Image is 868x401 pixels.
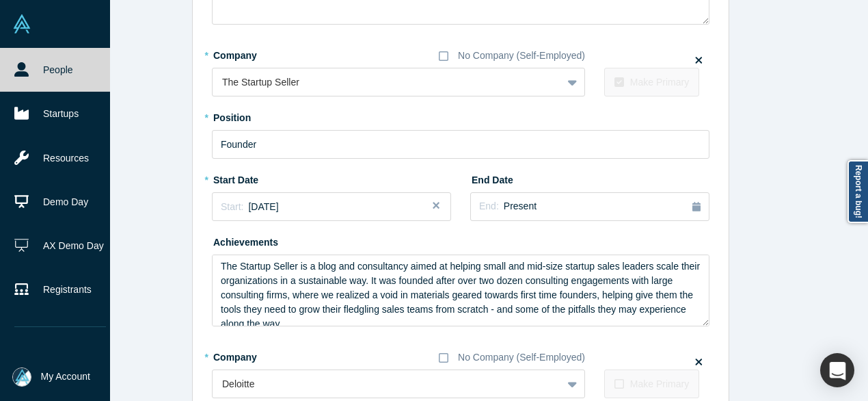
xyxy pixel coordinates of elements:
input: Sales Manager [212,130,709,159]
a: Report a bug! [847,160,868,223]
label: Company [212,346,288,365]
div: Make Primary [630,377,689,391]
div: Make Primary [630,75,689,90]
span: Start: [221,201,243,212]
span: My Account [41,370,90,384]
span: [DATE] [248,201,278,212]
button: My Account [12,367,90,387]
button: End:Present [470,192,709,221]
div: No Company (Self-Employed) [458,350,585,365]
div: No Company (Self-Employed) [458,49,585,63]
textarea: The Startup Seller is a blog and consultancy aimed at helping small and mid-size startup sales le... [212,255,709,326]
label: Achievements [212,231,288,250]
span: End: [479,200,499,211]
label: Company [212,44,288,63]
label: Start Date [212,168,288,187]
button: Start:[DATE] [212,192,451,221]
label: Position [212,106,288,125]
img: Mia Scott's Account [12,367,31,387]
span: Present [504,200,537,211]
label: End Date [470,168,547,187]
button: Close [431,192,451,221]
img: Alchemist Vault Logo [12,14,31,34]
